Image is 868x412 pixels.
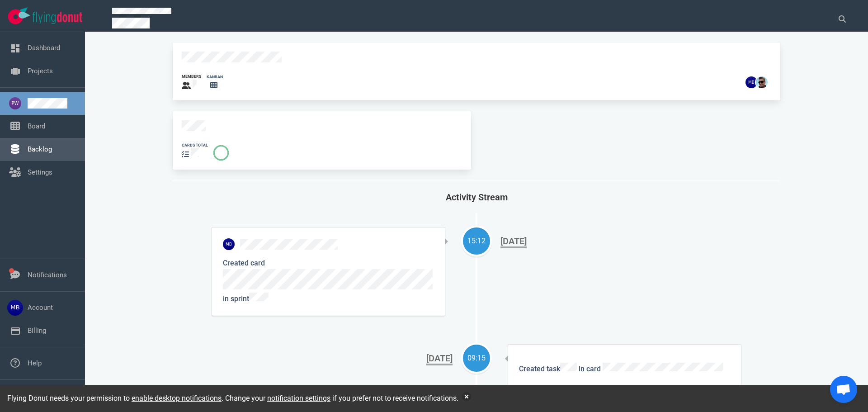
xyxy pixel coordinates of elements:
div: members [182,74,201,80]
img: 26 [756,76,768,88]
div: Open de chat [830,376,857,403]
a: notification settings [267,394,330,403]
a: enable desktop notifications [132,394,222,403]
a: Backlog [28,145,52,153]
a: Projects [28,67,53,75]
p: Created card [223,257,434,304]
span: in sprint [223,294,269,303]
p: Created task [519,363,730,375]
div: [DATE] [426,353,453,365]
div: cards total [182,142,208,148]
img: Flying Donut text logo [33,12,82,24]
span: Activity Stream [446,192,508,203]
div: [DATE] [500,236,527,248]
span: in card [577,365,723,373]
img: 26 [745,76,757,88]
a: members [182,74,201,91]
div: kanban [207,74,223,80]
div: 15:12 [463,236,490,246]
a: Notifications [28,271,67,279]
a: Settings [28,168,52,176]
span: . Change your if you prefer not to receive notifications. [222,394,458,403]
div: 09:15 [463,353,490,364]
a: Account [28,303,53,312]
span: Flying Donut needs your permission to [7,394,222,403]
a: Help [28,359,42,367]
img: 26 [223,238,235,250]
a: Dashboard [28,44,60,52]
a: Billing [28,327,46,335]
a: Board [28,122,45,130]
